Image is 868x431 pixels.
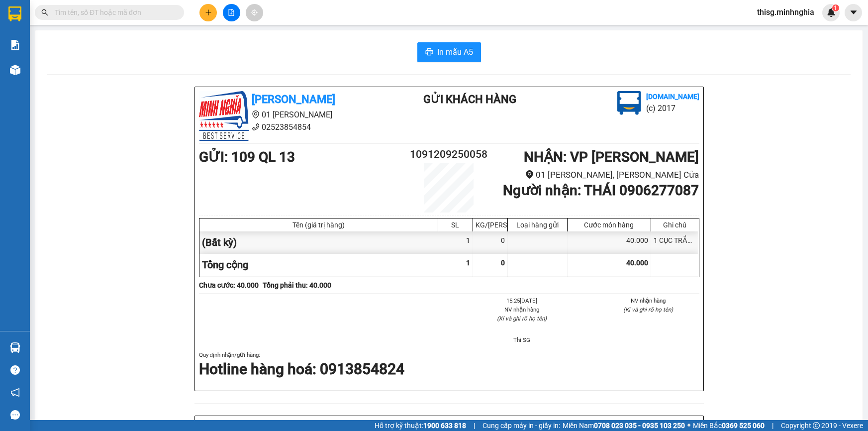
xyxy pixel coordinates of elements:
span: caret-down [849,8,858,17]
img: solution-icon [10,40,20,50]
div: (Bất kỳ) [199,231,438,254]
div: 1 [438,231,473,254]
li: 01 [PERSON_NAME] [199,108,384,121]
sup: 1 [832,4,839,11]
li: 01 [PERSON_NAME], [PERSON_NAME] Cửa [490,168,699,182]
b: [DOMAIN_NAME] [646,93,699,101]
span: ⚪️ [687,424,690,428]
b: Chưa cước : 40.000 [199,281,259,289]
strong: 0708 023 035 - 0935 103 250 [594,422,685,430]
li: (c) 2017 [646,102,699,114]
span: question-circle [10,365,20,375]
span: Hỗ trợ kỹ thuật: [375,420,466,431]
button: aim [246,4,263,21]
li: 02523854854 [199,121,384,133]
img: logo.jpg [617,91,641,115]
strong: Hotline hàng hoá: 0913854824 [199,360,404,378]
img: warehouse-icon [10,65,20,75]
span: search [41,9,48,16]
div: Cước món hàng [570,221,648,229]
div: Loại hàng gửi [510,221,565,229]
div: 40.000 [568,231,651,254]
b: [PERSON_NAME] [252,93,335,106]
li: 15:25[DATE] [471,296,574,305]
h2: 1091209250058 [407,146,491,163]
b: NHẬN : VP [PERSON_NAME] [524,149,699,165]
i: (Kí và ghi rõ họ tên) [497,315,547,322]
div: SL [441,221,470,229]
span: Miền Bắc [693,420,765,431]
span: thisg.minhnghia [749,6,822,18]
img: logo.jpg [199,91,249,141]
span: notification [10,388,20,397]
img: icon-new-feature [827,8,836,17]
button: caret-down [845,4,862,21]
div: 0 [473,231,508,254]
div: KG/[PERSON_NAME] [476,221,505,229]
div: Tên (giá trị hàng) [202,221,435,229]
span: 1 [466,259,470,267]
span: file-add [228,9,235,16]
div: Ghi chú [654,221,696,229]
li: NV nhận hàng [597,296,699,305]
span: Cung cấp máy in - giấy in: [482,420,560,431]
span: | [474,420,475,431]
span: copyright [813,422,820,429]
b: Gửi khách hàng [423,93,516,106]
li: NV nhận hàng [471,305,574,314]
span: environment [252,110,260,118]
span: Tổng cộng [202,259,248,271]
i: (Kí và ghi rõ họ tên) [623,306,673,313]
span: message [10,410,20,420]
button: file-add [223,4,240,21]
span: plus [205,9,212,16]
span: | [772,420,773,431]
span: printer [425,48,433,57]
span: 40.000 [626,259,648,267]
span: Miền Nam [563,420,685,431]
button: printerIn mẫu A5 [417,42,481,62]
b: GỬI : 109 QL 13 [199,149,295,165]
b: Tổng phải thu: 40.000 [263,281,331,289]
strong: 0369 525 060 [722,422,765,430]
span: In mẫu A5 [437,46,473,58]
span: environment [525,170,534,179]
span: phone [252,123,260,131]
span: 0 [501,259,505,267]
div: 1 CỤC TRẮNG LỀU [651,231,699,254]
input: Tìm tên, số ĐT hoặc mã đơn [55,7,172,18]
img: warehouse-icon [10,342,20,353]
strong: 1900 633 818 [423,422,466,430]
li: Thi SG [471,335,574,344]
b: Người nhận : THÁI 0906277087 [503,182,699,199]
span: 1 [834,4,837,11]
div: Quy định nhận/gửi hàng : [199,350,699,380]
button: plus [199,4,217,21]
span: aim [251,9,258,16]
img: logo-vxr [8,6,21,21]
